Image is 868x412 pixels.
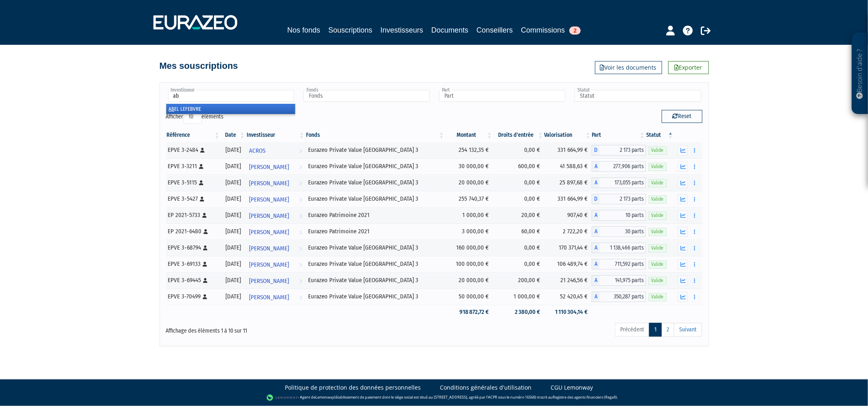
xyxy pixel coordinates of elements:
span: 30 parts [600,226,646,237]
div: [DATE] [223,195,243,203]
a: [PERSON_NAME] [246,289,305,305]
td: 3 000,00 € [445,224,493,240]
a: [PERSON_NAME] [246,240,305,256]
span: Valide [649,212,667,219]
td: 918 872,72 € [445,305,493,319]
span: [PERSON_NAME] [249,225,289,240]
span: ACROS [249,143,265,158]
a: Nos fonds [287,24,320,36]
td: 1 000,00 € [445,207,493,224]
span: D [592,145,600,156]
div: Eurazeo Private Value [GEOGRAPHIC_DATA] 3 [308,146,442,154]
span: 10 parts [600,210,646,221]
i: Voir l'investisseur [299,208,302,224]
td: 331 664,99 € [544,191,592,207]
td: 907,40 € [544,207,592,224]
span: Valide [649,179,667,187]
th: Statut : activer pour trier la colonne par ordre d&eacute;croissant [646,128,674,142]
span: [PERSON_NAME] [249,192,289,207]
th: Fonds: activer pour trier la colonne par ordre croissant [305,128,445,142]
span: 350,287 parts [600,291,646,302]
div: - Agent de (établissement de paiement dont le siège social est situé au [STREET_ADDRESS], agréé p... [8,394,860,402]
td: 0,00 € [493,240,544,256]
span: Valide [649,163,667,171]
i: [Français] Personne physique [200,197,205,202]
td: 254 132,35 € [445,142,493,158]
div: EPVE 3-70499 [168,292,218,301]
td: 25 897,68 € [544,175,592,191]
td: 200,00 € [493,272,544,289]
td: 52 420,45 € [544,289,592,305]
th: Droits d'entrée: activer pour trier la colonne par ordre croissant [493,128,544,142]
td: 160 000,00 € [445,240,493,256]
a: Investisseurs [380,24,423,36]
span: A [592,243,600,253]
div: Eurazeo Private Value [GEOGRAPHIC_DATA] 3 [308,276,442,285]
a: Suivant [674,323,702,337]
i: [Français] Personne physique [203,294,208,299]
td: 100 000,00 € [445,256,493,272]
span: Valide [649,293,667,301]
a: CGU Lemonway [551,384,593,392]
a: [PERSON_NAME] [246,175,305,191]
span: Valide [649,195,667,203]
a: [PERSON_NAME] [246,256,305,272]
td: 0,00 € [493,175,544,191]
div: [DATE] [223,260,243,268]
a: [PERSON_NAME] [246,158,305,175]
i: [Français] Personne physique [204,229,208,234]
i: [Français] Personne physique [199,180,204,185]
span: Valide [649,261,667,268]
span: A [592,178,600,188]
span: 141,975 parts [600,275,646,286]
a: [PERSON_NAME] [246,224,305,240]
div: A - Eurazeo Private Value Europe 3 [592,275,646,286]
i: Voir l'investisseur [299,274,302,289]
a: Registre des agents financiers (Regafi) [553,394,617,400]
div: EPVE 3-69445 [168,276,218,285]
a: 2 [661,323,674,337]
div: Eurazeo Private Value [GEOGRAPHIC_DATA] 3 [308,195,442,203]
span: A [592,226,600,237]
div: Eurazeo Private Value [GEOGRAPHIC_DATA] 3 [308,162,442,171]
div: EP 2021-6480 [168,227,218,236]
span: Valide [649,244,667,252]
i: Voir l'investisseur [299,160,302,175]
th: Référence : activer pour trier la colonne par ordre croissant [166,128,221,142]
td: 2 722,20 € [544,224,592,240]
span: Valide [649,147,667,154]
span: Valide [649,228,667,236]
td: 50 000,00 € [445,289,493,305]
div: Eurazeo Patrimoine 2021 [308,211,442,219]
div: [DATE] [223,178,243,187]
div: Eurazeo Private Value [GEOGRAPHIC_DATA] 3 [308,243,442,252]
select: Afficheréléments [184,110,202,124]
div: D - Eurazeo Private Value Europe 3 [592,145,646,156]
td: 21 246,56 € [544,272,592,289]
span: 173,055 parts [600,178,646,188]
span: [PERSON_NAME] [249,176,289,191]
a: Exporter [668,61,709,74]
a: [PERSON_NAME] [246,207,305,224]
td: 20 000,00 € [445,175,493,191]
span: [PERSON_NAME] [249,274,289,289]
td: 255 740,37 € [445,191,493,207]
td: 0,00 € [493,191,544,207]
th: Part: activer pour trier la colonne par ordre croissant [592,128,646,142]
div: A - Eurazeo Private Value Europe 3 [592,259,646,270]
img: 1732889491-logotype_eurazeo_blanc_rvb.png [153,15,237,30]
i: [Français] Personne physique [203,262,208,267]
div: EPVE 3-5427 [168,195,218,203]
span: [PERSON_NAME] [249,290,289,305]
a: [PERSON_NAME] [246,191,305,207]
div: [DATE] [223,162,243,171]
i: [Français] Personne physique [203,278,208,283]
a: Conditions générales d'utilisation [440,384,532,392]
td: 0,00 € [493,256,544,272]
td: 0,00 € [493,142,544,158]
div: EPVE 3-68794 [168,243,218,252]
i: Voir l'investisseur [299,176,302,191]
a: Souscriptions [328,24,372,37]
a: Lemonway [315,394,334,400]
span: 2 173 parts [600,145,646,156]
